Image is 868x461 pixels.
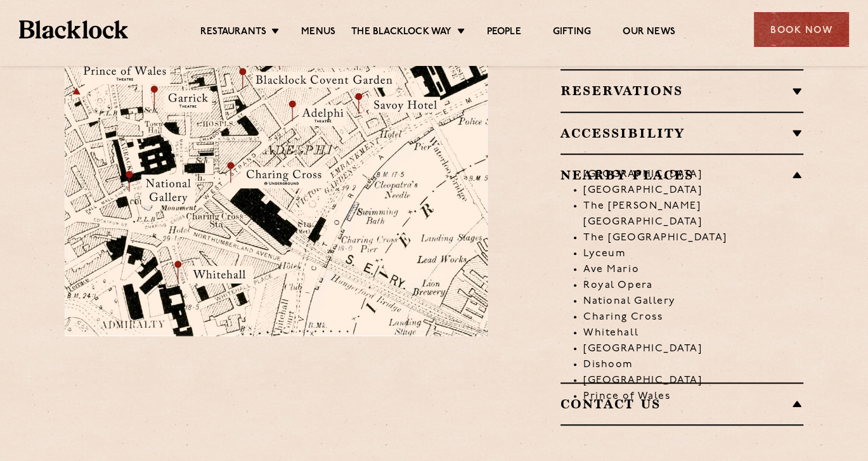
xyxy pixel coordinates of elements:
li: National Gallery [583,294,803,309]
li: Dishoom [583,357,803,373]
li: Royal Opera [583,278,803,294]
li: [GEOGRAPHIC_DATA] [583,167,803,183]
li: Lyceum [583,246,803,262]
li: Ave Mario [583,262,803,278]
a: The Blacklock Way [351,26,451,40]
img: BL_Textured_Logo-footer-cropped.svg [19,20,128,39]
li: The [PERSON_NAME][GEOGRAPHIC_DATA] [583,198,803,230]
li: [GEOGRAPHIC_DATA] [583,341,803,357]
li: [GEOGRAPHIC_DATA] [583,183,803,198]
a: People [487,26,521,40]
li: Charing Cross [583,309,803,325]
li: [GEOGRAPHIC_DATA] [583,373,803,389]
h2: Accessibility [560,126,803,141]
li: Whitehall [583,325,803,341]
h2: Reservations [560,83,803,98]
h2: Contact Us [560,396,803,412]
a: Gifting [553,26,591,40]
li: The [GEOGRAPHIC_DATA] [583,230,803,246]
a: Our News [623,26,675,40]
a: Restaurants [200,26,266,40]
div: Book Now [754,12,849,47]
a: Menus [301,26,335,40]
img: svg%3E [326,308,503,426]
h2: Nearby Places [560,167,803,183]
